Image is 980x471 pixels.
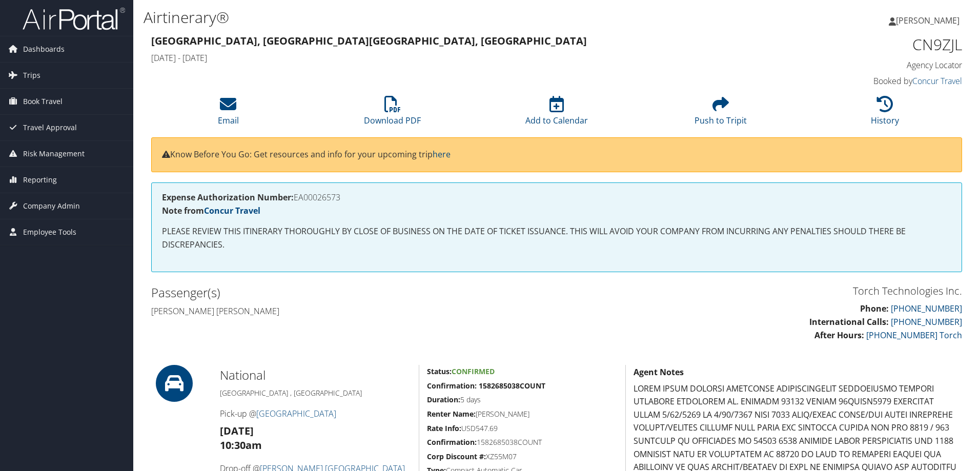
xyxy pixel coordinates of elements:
[220,424,254,438] strong: [DATE]
[220,408,411,419] h4: Pick-up @
[144,7,695,28] h1: Airtinerary®
[151,284,549,301] h2: Passenger(s)
[220,438,262,452] strong: 10:30am
[896,15,959,26] span: [PERSON_NAME]
[427,381,545,391] strong: Confirmation: 1582685038COUNT
[427,452,486,461] strong: Corp Discount #:
[162,148,951,161] p: Know Before You Go: Get resources and info for your upcoming trip
[889,5,970,36] a: [PERSON_NAME]
[162,225,951,251] p: PLEASE REVIEW THIS ITINERARY THOROUGHLY BY CLOSE OF BUSINESS ON THE DATE OF TICKET ISSUANCE. THIS...
[218,101,239,126] a: Email
[204,205,260,216] a: Concur Travel
[23,219,76,245] span: Employee Tools
[23,115,77,140] span: Travel Approval
[23,36,65,62] span: Dashboards
[771,34,962,55] h1: CN9ZJL
[23,167,57,193] span: Reporting
[364,101,421,126] a: Download PDF
[23,193,80,219] span: Company Admin
[427,423,618,434] h5: USD547.69
[220,388,411,398] h5: [GEOGRAPHIC_DATA] , [GEOGRAPHIC_DATA]
[433,149,451,160] a: here
[220,366,411,384] h2: National
[427,437,618,447] h5: 1582685038COUNT
[151,305,549,317] h4: [PERSON_NAME] [PERSON_NAME]
[23,141,85,167] span: Risk Management
[771,75,962,87] h4: Booked by
[427,395,618,405] h5: 5 days
[23,63,40,88] span: Trips
[23,7,125,31] img: airportal-logo.png
[771,59,962,71] h4: Agency Locator
[427,409,476,419] strong: Renter Name:
[814,330,864,341] strong: After Hours:
[23,89,63,114] span: Book Travel
[427,395,460,404] strong: Duration:
[256,408,336,419] a: [GEOGRAPHIC_DATA]
[912,75,962,87] a: Concur Travel
[151,52,756,64] h4: [DATE] - [DATE]
[564,284,962,298] h3: Torch Technologies Inc.
[427,423,461,433] strong: Rate Info:
[866,330,962,341] a: [PHONE_NUMBER] Torch
[860,303,889,314] strong: Phone:
[162,205,260,216] strong: Note from
[427,366,452,376] strong: Status:
[695,101,747,126] a: Push to Tripit
[634,366,684,378] strong: Agent Notes
[525,101,588,126] a: Add to Calendar
[162,192,294,203] strong: Expense Authorization Number:
[151,34,587,48] strong: [GEOGRAPHIC_DATA], [GEOGRAPHIC_DATA] [GEOGRAPHIC_DATA], [GEOGRAPHIC_DATA]
[809,316,889,327] strong: International Calls:
[871,101,899,126] a: History
[427,409,618,419] h5: [PERSON_NAME]
[427,452,618,462] h5: XZ55M07
[891,303,962,314] a: [PHONE_NUMBER]
[452,366,495,376] span: Confirmed
[162,193,951,201] h4: EA00026573
[891,316,962,327] a: [PHONE_NUMBER]
[427,437,477,447] strong: Confirmation:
